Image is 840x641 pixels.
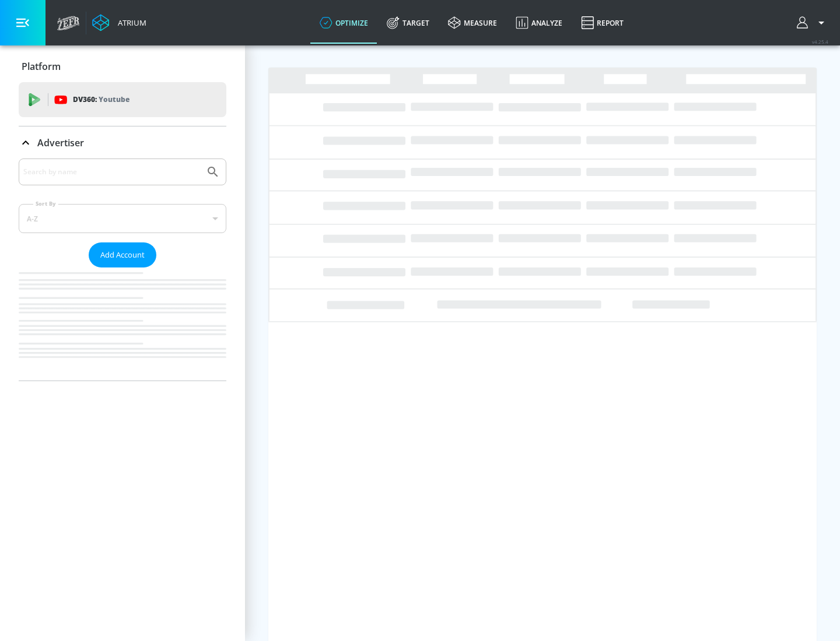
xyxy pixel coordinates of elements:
a: measure [439,2,506,44]
p: Advertiser [37,136,84,149]
div: A-Z [19,204,226,233]
div: DV360: Youtube [19,82,226,117]
div: Advertiser [19,126,226,159]
div: Advertiser [19,159,226,381]
nav: list of Advertiser [19,267,226,381]
p: Youtube [99,93,129,105]
p: Platform [22,60,61,73]
span: Add Account [100,248,145,262]
a: Analyze [506,2,572,44]
button: Add Account [89,242,156,267]
span: v 4.25.4 [812,38,828,45]
a: optimize [310,2,377,44]
input: Search by name [23,164,200,179]
a: Report [572,2,633,44]
div: Platform [19,50,226,83]
a: Target [377,2,439,44]
p: DV360: [73,93,129,106]
label: Sort By [33,200,58,207]
div: Atrium [113,17,146,28]
a: Atrium [92,14,146,31]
